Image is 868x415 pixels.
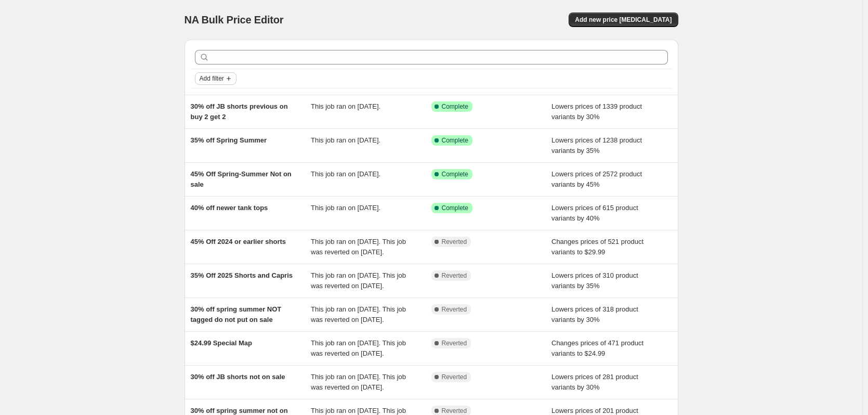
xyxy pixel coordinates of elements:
[442,170,468,178] span: Complete
[311,170,380,178] span: This job ran on [DATE].
[551,238,643,256] span: Changes prices of 521 product variants to $29.99
[551,305,638,323] span: Lowers prices of 318 product variants by 30%
[311,136,380,144] span: This job ran on [DATE].
[191,305,282,323] span: 30% off spring summer NOT tagged do not put on sale
[551,373,638,391] span: Lowers prices of 281 product variants by 30%
[311,339,406,357] span: This job ran on [DATE]. This job was reverted on [DATE].
[311,373,406,391] span: This job ran on [DATE]. This job was reverted on [DATE].
[442,238,467,246] span: Reverted
[191,204,268,212] span: 40% off newer tank tops
[442,204,468,212] span: Complete
[191,271,293,279] span: 35% Off 2025 Shorts and Capris
[311,271,406,290] span: This job ran on [DATE]. This job was reverted on [DATE].
[442,373,467,381] span: Reverted
[311,204,380,212] span: This job ran on [DATE].
[442,407,467,415] span: Reverted
[442,136,468,145] span: Complete
[575,16,672,24] span: Add new price [MEDICAL_DATA]
[442,102,468,111] span: Complete
[442,271,467,280] span: Reverted
[191,339,253,347] span: $24.99 Special Map
[551,102,642,121] span: Lowers prices of 1339 product variants by 30%
[551,339,643,357] span: Changes prices of 471 product variants to $24.99
[311,102,380,110] span: This job ran on [DATE].
[551,136,642,154] span: Lowers prices of 1238 product variants by 35%
[442,339,467,347] span: Reverted
[191,102,288,121] span: 30% off JB shorts previous on buy 2 get 2
[551,271,638,290] span: Lowers prices of 310 product variants by 35%
[195,72,236,85] button: Add filter
[442,305,467,314] span: Reverted
[551,204,638,222] span: Lowers prices of 615 product variants by 40%
[185,14,284,25] span: NA Bulk Price Editor
[200,74,224,83] span: Add filter
[191,373,285,381] span: 30% off JB shorts not on sale
[191,170,292,188] span: 45% Off Spring-Summer Not on sale
[311,238,406,256] span: This job ran on [DATE]. This job was reverted on [DATE].
[551,170,642,188] span: Lowers prices of 2572 product variants by 45%
[311,305,406,323] span: This job ran on [DATE]. This job was reverted on [DATE].
[191,136,267,144] span: 35% off Spring Summer
[569,12,678,27] button: Add new price [MEDICAL_DATA]
[191,238,286,245] span: 45% Off 2024 or earlier shorts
